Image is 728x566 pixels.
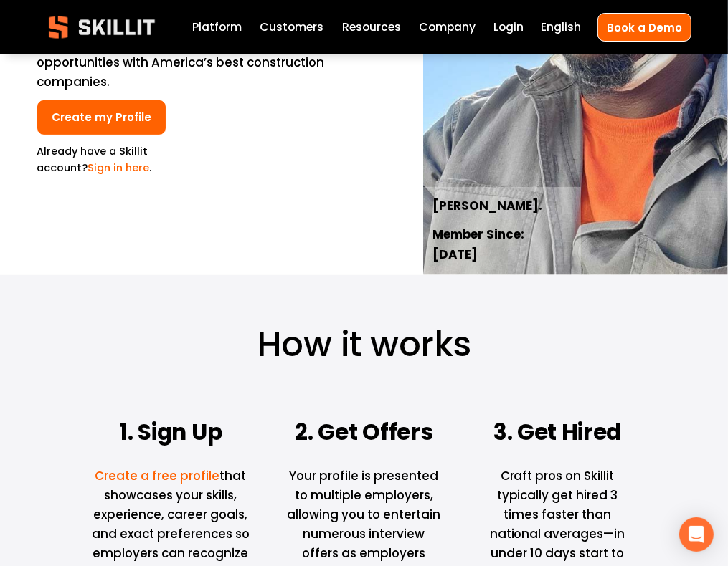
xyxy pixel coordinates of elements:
a: Login [494,18,524,37]
strong: 2. Get Offers [296,415,433,454]
a: folder dropdown [342,18,401,37]
a: Book a Demo [597,13,691,41]
div: Open Intercom Messenger [679,517,714,552]
strong: 3. Get Hired [493,415,621,454]
p: Already have a Skillit account? . [37,143,167,176]
div: language picker [541,18,581,37]
img: Skillit [37,6,167,49]
a: Company [419,18,476,37]
strong: [PERSON_NAME]. [432,196,542,217]
a: Customers [260,18,323,37]
strong: Member Since: [DATE] [432,225,527,266]
a: Sign in here [88,160,149,175]
strong: 1. Sign Up [119,415,222,454]
a: Create a free profile [95,467,219,484]
p: Join America’s largest network of craft professionals who trust Skillit to find full-time opportu... [37,14,333,92]
a: Create my Profile [37,100,167,135]
span: English [541,19,581,35]
a: Platform [192,18,242,37]
span: Resources [342,19,401,35]
h1: How it works [37,323,692,366]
